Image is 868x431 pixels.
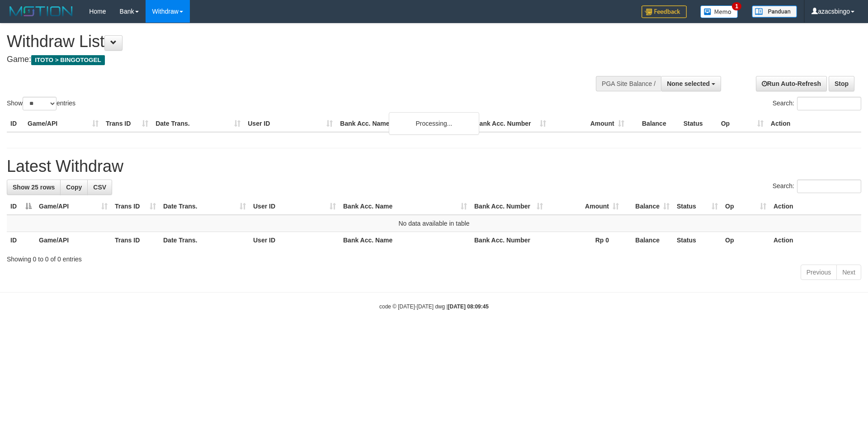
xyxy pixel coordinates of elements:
h1: Latest Withdraw [7,157,861,175]
small: code © [DATE]-[DATE] dwg | [379,303,489,310]
th: Balance [628,115,680,132]
label: Search: [773,180,861,193]
th: Bank Acc. Number [471,115,549,132]
h1: Withdraw List [7,33,570,51]
th: Amount: activate to sort column ascending [547,198,623,215]
th: ID [7,115,24,132]
img: Button%20Memo.svg [700,5,738,18]
th: Status [673,232,722,249]
label: Show entries [7,97,75,110]
th: User ID [250,232,340,249]
img: MOTION_logo.png [7,5,75,18]
input: Search: [797,97,861,110]
h4: Game: [7,55,570,64]
th: Trans ID [102,115,152,132]
th: Game/API [24,115,102,132]
th: Trans ID: activate to sort column ascending [111,198,160,215]
th: Op [722,232,770,249]
th: Balance: activate to sort column ascending [623,198,673,215]
th: User ID [244,115,336,132]
th: Amount [550,115,628,132]
th: Date Trans. [152,115,244,132]
a: Stop [829,76,854,91]
th: Op [717,115,767,132]
th: Rp 0 [547,232,623,249]
th: Game/API: activate to sort column ascending [35,198,111,215]
th: ID: activate to sort column descending [7,198,35,215]
th: Balance [623,232,673,249]
a: CSV [87,180,112,195]
input: Search: [797,180,861,193]
th: Date Trans. [160,232,250,249]
span: CSV [93,184,106,191]
img: Feedback.jpg [642,5,687,18]
th: ID [7,232,35,249]
th: Date Trans.: activate to sort column ascending [160,198,250,215]
th: Bank Acc. Number [471,232,547,249]
th: Action [770,232,861,249]
div: Showing 0 to 0 of 0 entries [7,251,861,264]
th: Bank Acc. Number: activate to sort column ascending [471,198,547,215]
span: Show 25 rows [13,184,55,191]
span: ITOTO > BINGOTOGEL [31,55,105,65]
th: Bank Acc. Name [340,232,471,249]
th: Action [767,115,861,132]
td: No data available in table [7,215,861,232]
a: Copy [60,180,88,195]
span: None selected [667,80,710,87]
th: Game/API [35,232,111,249]
a: Run Auto-Refresh [756,76,827,91]
span: Copy [66,184,82,191]
th: Action [770,198,861,215]
span: 1 [732,2,741,10]
div: PGA Site Balance / [596,76,661,91]
th: Status: activate to sort column ascending [673,198,722,215]
button: None selected [661,76,721,91]
a: Show 25 rows [7,180,61,195]
th: Op: activate to sort column ascending [722,198,770,215]
div: Processing... [389,112,479,135]
th: Trans ID [111,232,160,249]
a: Next [836,265,861,280]
label: Search: [773,97,861,110]
th: Bank Acc. Name [336,115,471,132]
img: panduan.png [752,5,797,18]
a: Previous [801,265,837,280]
th: Status [680,115,717,132]
th: User ID: activate to sort column ascending [250,198,340,215]
th: Bank Acc. Name: activate to sort column ascending [340,198,471,215]
strong: [DATE] 08:09:45 [448,303,489,310]
select: Showentries [23,97,57,110]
